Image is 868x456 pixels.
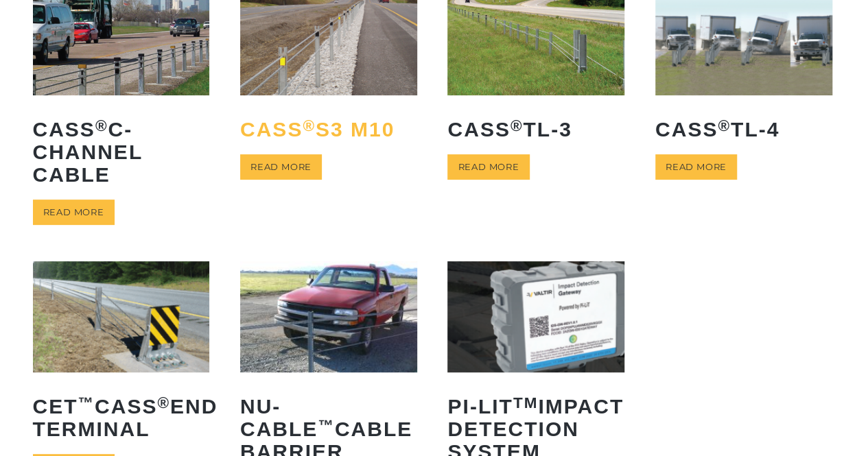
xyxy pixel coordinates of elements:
a: Read more about “CASS® C-Channel Cable” [33,200,115,225]
a: Read more about “CASS® TL-4” [655,154,737,180]
a: Read more about “CASS® S3 M10” [240,154,322,180]
h2: CASS TL-3 [447,108,624,151]
sup: ® [303,117,316,134]
sup: ® [511,117,524,134]
sup: ® [95,117,108,134]
a: CET™CASS®End Terminal [33,261,210,450]
sup: ® [157,394,170,411]
sup: ® [718,117,731,134]
sup: ™ [78,394,95,411]
sup: TM [513,394,539,411]
h2: CASS C-Channel Cable [33,108,210,196]
h2: CASS S3 M10 [240,108,417,151]
h2: CASS TL-4 [655,108,832,151]
sup: ™ [318,417,335,434]
h2: CET CASS End Terminal [33,385,210,451]
a: Read more about “CASS® TL-3” [447,154,529,180]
